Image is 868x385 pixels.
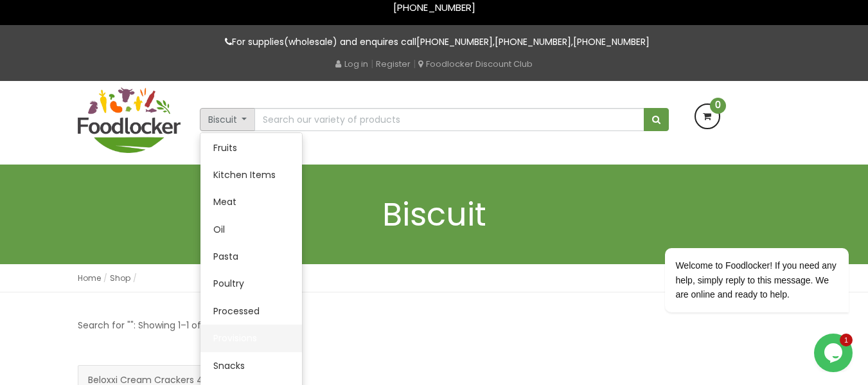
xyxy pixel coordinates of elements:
[200,352,302,379] a: Snacks
[200,188,302,215] a: Meat
[200,270,302,297] a: Poultry
[78,197,791,232] h1: Biscuit
[78,87,181,153] img: FoodLocker
[495,35,571,48] a: [PHONE_NUMBER]
[335,58,368,70] a: Log in
[110,273,130,283] a: Shop
[573,35,650,48] a: [PHONE_NUMBER]
[371,57,373,70] span: |
[78,35,791,49] p: For supplies(wholesale) and enquires call , ,
[200,298,302,325] a: Processed
[200,216,302,243] a: Oil
[200,325,302,352] a: Provisions
[254,108,644,131] input: Search our variety of products
[376,58,411,70] a: Register
[418,58,533,70] a: Foodlocker Discount Club
[78,273,101,283] a: Home
[200,108,256,131] button: Biscuit
[624,132,855,327] iframe: chat widget
[200,243,302,270] a: Pasta
[814,334,855,372] iframe: chat widget
[78,318,238,333] p: Search for "": Showing 1–1 of 1 results
[413,57,416,70] span: |
[200,161,302,188] a: Kitchen Items
[416,35,493,48] a: [PHONE_NUMBER]
[200,134,302,161] a: Fruits
[710,98,726,114] span: 0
